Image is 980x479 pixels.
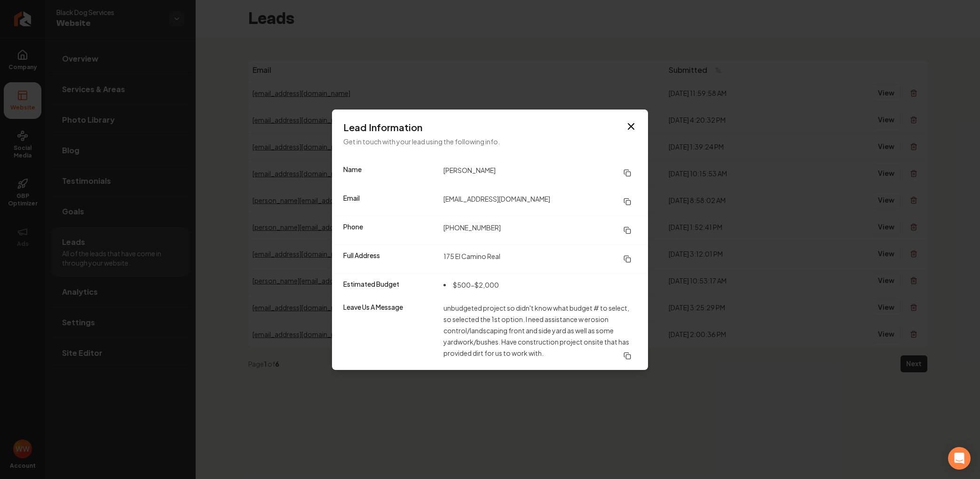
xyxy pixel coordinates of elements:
dd: 175 El Camino Real [443,251,637,267]
dd: [PERSON_NAME] [443,165,637,181]
dt: Estimated Budget [343,279,436,291]
dd: [PHONE_NUMBER] [443,222,637,239]
p: Get in touch with your lead using the following info. [343,136,637,147]
dt: Phone [343,222,436,239]
dt: Name [343,165,436,181]
dd: [EMAIL_ADDRESS][DOMAIN_NAME] [443,193,637,210]
dt: Full Address [343,251,436,267]
h3: Lead Information [343,121,637,134]
dd: unbudgeted project so didn't know what budget # to select, so selected the 1st option. I need ass... [443,302,637,364]
dt: Email [343,193,436,210]
dt: Leave Us A Message [343,302,436,364]
li: $500-$2,000 [443,279,499,291]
